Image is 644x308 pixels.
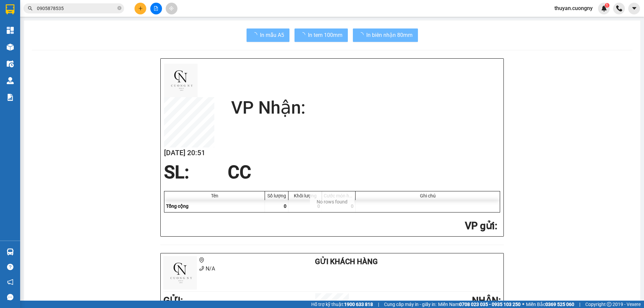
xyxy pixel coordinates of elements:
span: environment [199,257,204,263]
li: N/A [163,264,288,273]
div: Số lượng [267,193,286,198]
span: 0 [284,203,286,209]
span: Hỗ trợ kỹ thuật: [311,301,373,308]
div: Ghi chú [357,193,498,198]
span: Nhận: [57,6,73,13]
div: Khối lượng [290,193,320,198]
button: file-add [150,3,162,14]
span: In biên nhận 80mm [366,31,413,39]
img: icon-new-feature [601,5,607,11]
img: phone-icon [616,5,622,11]
h2: VP Nhận: [231,97,500,118]
span: 0 [351,203,354,209]
b: NHẬN : [472,295,501,306]
h2: [DATE] 20:51 [164,147,214,159]
span: loading [300,32,308,38]
span: VP gửi [465,220,495,232]
button: caret-down [628,3,640,14]
span: Tổng cộng [166,203,189,209]
img: warehouse-icon [7,60,14,67]
span: close-circle [117,5,121,12]
span: | [378,301,379,308]
input: Tìm tên, số ĐT hoặc mã đơn [37,5,116,12]
img: logo-vxr [6,4,14,14]
span: SL: [164,162,189,183]
span: caret-down [631,5,637,11]
div: [PERSON_NAME] [57,22,111,30]
b: Gửi khách hàng [315,257,378,266]
span: file-add [154,6,158,11]
strong: 0369 525 060 [545,302,574,307]
span: 0 [317,203,320,209]
span: message [7,294,13,300]
span: ⚪️ [522,303,524,306]
img: warehouse-icon [7,248,14,255]
strong: 1900 633 818 [344,302,373,307]
div: 0814044444 [57,30,111,39]
button: In tem 100mm [294,28,348,42]
button: In biên nhận 80mm [353,28,418,42]
span: loading [358,32,366,38]
sup: 1 [605,3,609,8]
span: 1 [606,3,608,8]
img: solution-icon [7,94,14,101]
span: In tem 100mm [308,31,342,39]
span: question-circle [7,264,13,270]
span: Miền Nam [438,301,521,308]
span: close-circle [117,6,121,10]
button: plus [135,3,146,14]
div: 0843218218 [6,38,53,47]
span: notification [7,279,13,285]
span: search [28,6,33,11]
span: phone [199,266,204,271]
img: warehouse-icon [7,44,14,51]
div: Cước món hàng [324,193,354,198]
img: warehouse-icon [7,77,14,84]
div: CC [224,162,255,182]
span: In mẫu A5 [260,31,284,39]
img: dashboard-icon [7,27,14,34]
b: GỬI : [163,295,183,306]
strong: 0708 023 035 - 0935 103 250 [459,302,521,307]
img: logo.jpg [164,64,198,97]
span: | [579,301,580,308]
img: logo.jpg [163,256,197,290]
button: aim [166,3,177,14]
span: Cung cấp máy in - giấy in: [384,301,436,308]
div: Nha Khoa Valis [6,22,53,38]
div: VP Buôn Mê Thuột [6,6,53,22]
h2: : [164,219,497,233]
span: thuyan.cuongny [549,4,598,12]
span: loading [252,32,260,38]
span: copyright [607,302,611,307]
span: Gửi: [6,6,16,13]
span: Miền Bắc [526,301,574,308]
div: Tên [166,193,263,198]
span: aim [169,6,174,11]
div: VP Bến Xe Miền Đông [57,6,111,22]
span: plus [138,6,143,11]
button: In mẫu A5 [247,28,289,42]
